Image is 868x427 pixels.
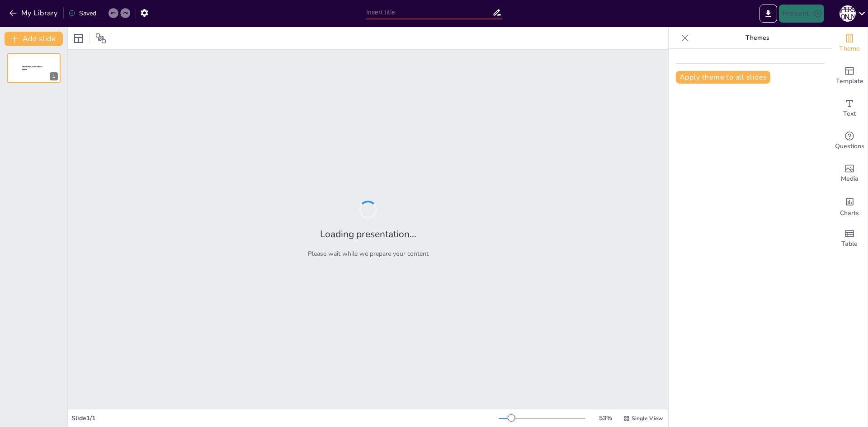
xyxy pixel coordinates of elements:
h2: Loading presentation... [320,228,416,240]
span: Single View [632,415,663,422]
span: Template [836,76,863,86]
div: Get real-time input from your audience [831,125,868,157]
div: Saved [68,9,96,18]
div: Add images, graphics, shapes or video [831,157,868,190]
div: Add a table [831,222,868,255]
div: Layout [71,31,86,46]
span: Charts [840,208,859,218]
input: Insert title [366,6,492,19]
span: Theme [839,44,860,54]
button: Apply theme to all slides [676,71,770,84]
button: Add slide [5,32,63,46]
div: 53 % [594,414,616,422]
div: Add text boxes [831,92,868,125]
span: Table [841,239,858,249]
div: Slide 1 / 1 [71,414,499,422]
span: Questions [835,141,864,151]
div: Add charts and graphs [831,190,868,222]
span: Media [841,174,859,184]
div: Add ready made slides [831,60,868,92]
div: Change the overall theme [831,27,868,60]
div: К [PERSON_NAME] [840,5,856,22]
button: Present [779,5,824,23]
span: Position [95,33,106,44]
span: Text [843,109,856,119]
button: Export to PowerPoint [759,5,777,23]
p: Please wait while we prepare your content [308,249,429,258]
button: К [PERSON_NAME] [840,5,856,23]
span: Sendsteps presentation editor [22,66,42,70]
p: Themes [692,27,822,49]
button: My Library [7,6,61,20]
div: 1 [50,72,58,80]
div: 1 [7,53,61,83]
